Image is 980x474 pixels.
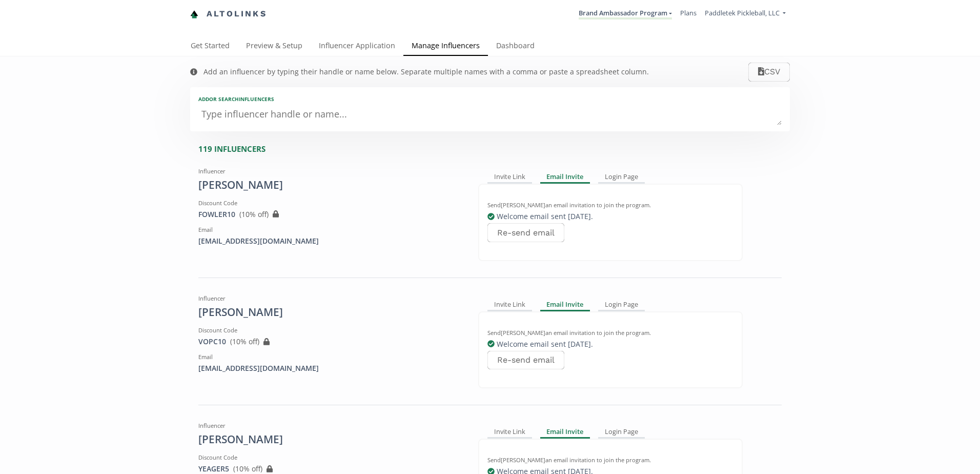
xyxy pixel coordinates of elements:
[487,456,733,464] div: Send [PERSON_NAME] an email invitation to join the program.
[487,201,733,209] div: Send [PERSON_NAME] an email invitation to join the program.
[198,326,463,334] div: Discount Code
[540,171,590,184] div: Email Invite
[198,236,463,246] div: [EMAIL_ADDRESS][DOMAIN_NAME]
[198,453,463,462] div: Discount Code
[487,211,733,222] div: Welcome email sent [DATE] .
[230,337,259,346] span: ( 10 % off)
[198,432,463,447] div: [PERSON_NAME]
[10,10,43,41] iframe: chat widget
[748,63,790,82] button: CSV
[311,36,403,57] a: Influencer Application
[487,171,532,184] div: Invite Link
[487,426,532,438] div: Invite Link
[540,299,590,311] div: Email Invite
[233,464,262,473] span: ( 10 % off)
[198,209,235,219] a: FOWLER10
[487,329,733,337] div: Send [PERSON_NAME] an email invitation to join the program.
[579,8,672,19] a: Brand Ambassador Program
[598,171,645,184] div: Login Page
[198,177,463,193] div: [PERSON_NAME]
[705,8,780,17] span: Paddletek Pickleball, LLC
[198,305,463,320] div: [PERSON_NAME]
[190,10,198,18] img: favicon-32x32.png
[198,337,226,346] a: VOPC10
[198,95,782,103] div: Add or search INFLUENCERS
[198,167,463,175] div: Influencer
[540,426,590,438] div: Email Invite
[488,36,543,57] a: Dashboard
[203,67,649,77] div: Add an influencer by typing their handle or name below. Separate multiple names with a comma or p...
[198,353,463,361] div: Email
[198,363,463,373] div: [EMAIL_ADDRESS][DOMAIN_NAME]
[182,36,238,57] a: Get Started
[705,8,786,20] a: Paddletek Pickleball, LLC
[598,299,645,311] div: Login Page
[239,209,269,219] span: ( 10 % off)
[198,199,463,207] div: Discount Code
[680,8,697,17] a: Plans
[198,294,463,303] div: Influencer
[198,226,463,234] div: Email
[487,339,733,349] div: Welcome email sent [DATE] .
[487,223,564,242] button: Re-send email
[487,351,564,370] button: Re-send email
[198,422,463,430] div: Influencer
[403,36,488,57] a: Manage Influencers
[190,6,267,23] a: Altolinks
[198,464,229,473] a: YEAGER5
[198,144,790,154] div: 119 INFLUENCERS
[598,426,645,438] div: Login Page
[238,36,311,57] a: Preview & Setup
[487,299,532,311] div: Invite Link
